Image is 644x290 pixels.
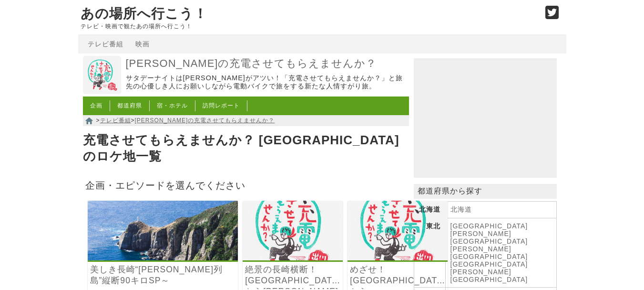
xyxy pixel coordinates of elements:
img: 出川哲朗の充電させてもらえませんか？ GO！GO！シュガーロード125キロ！長崎・出島からゴールは吉野ケ里遺跡の絶景夕日なんですが鬼奴もケンコバも美食に走りすぎてヤバいよヤバいよSP [348,201,448,260]
a: [PERSON_NAME]の充電させてもらえませんか？ [126,57,407,71]
iframe: Advertisement [414,58,557,178]
a: Twitter (@go_thesights) [545,11,559,20]
img: 出川哲朗の充電させてもらえませんか？ 美しき長崎“五島列島”縦断90キロ！絶景すぎる“コバルトブルーの海”と“五島牛”に菊地亜美はモン絶ヤバいよヤバいよSP [88,201,238,260]
nav: > > [83,115,409,126]
a: 出川哲朗の充電させてもらえませんか？ [83,87,121,96]
a: 都道府県 [117,102,142,109]
a: 絶景の長崎横断！[GEOGRAPHIC_DATA]から[PERSON_NAME] [245,264,340,286]
h2: 企画・エピソードを選んでください [83,177,409,193]
a: 出川哲朗の充電させてもらえませんか？ 美しき長崎“五島列島”縦断90キロ！絶景すぎる“コバルトブルーの海”と“五島牛”に菊地亜美はモン絶ヤバいよヤバいよSP [88,254,238,262]
h1: 充電させてもらえませんか？ [GEOGRAPHIC_DATA]のロケ地一覧 [83,130,409,167]
a: テレビ番組 [88,40,123,48]
p: 都道府県から探す [414,184,557,199]
a: 企画 [90,102,102,109]
a: 北海道 [450,205,472,213]
a: あの場所へ行こう！ [81,6,207,21]
a: 訪問レポート [203,102,240,109]
a: [PERSON_NAME][GEOGRAPHIC_DATA] [450,230,528,245]
a: [GEOGRAPHIC_DATA] [450,260,528,268]
th: 北海道 [414,202,445,218]
a: テレビ番組 [100,117,131,124]
a: [GEOGRAPHIC_DATA] [450,222,528,230]
a: 出川哲朗の充電させてもらえませんか？ GO！GO！シュガーロード125キロ！長崎・出島からゴールは吉野ケ里遺跡の絶景夕日なんですが鬼奴もケンコバも美食に走りすぎてヤバいよヤバいよSP [348,254,448,262]
p: サタデーナイトは[PERSON_NAME]がアツい！「充電させてもらえませんか？」と旅先の心優しき人にお願いしながら電動バイクで旅をする新たな人情すがり旅。 [126,74,407,91]
img: 出川哲朗の充電させてもらえませんか？ ひゃ～絶景の長崎横断！稲佐山から行くぞ島原城105キロですが、尾形も照英も坂道にヒーヒーでヤバいよヤバいよ！ [243,201,343,260]
a: [PERSON_NAME][GEOGRAPHIC_DATA] [450,245,528,260]
a: [PERSON_NAME]の充電させてもらえませんか？ [135,117,275,124]
img: 出川哲朗の充電させてもらえませんか？ [83,56,121,94]
a: 映画 [135,40,150,48]
a: めざせ！[GEOGRAPHIC_DATA]から[GEOGRAPHIC_DATA] [350,264,445,286]
p: テレビ・映画で観たあの場所へ行こう！ [81,23,535,30]
a: [PERSON_NAME][GEOGRAPHIC_DATA] [450,268,528,283]
a: 宿・ホテル [157,102,188,109]
a: 出川哲朗の充電させてもらえませんか？ ひゃ～絶景の長崎横断！稲佐山から行くぞ島原城105キロですが、尾形も照英も坂道にヒーヒーでヤバいよヤバいよ！ [243,254,343,262]
a: 美しき長崎“[PERSON_NAME]列島”縦断90キロSP～ [90,264,236,286]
